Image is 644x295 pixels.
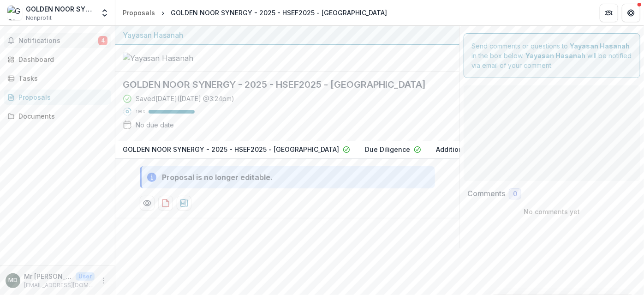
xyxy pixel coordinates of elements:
button: download-proposal [177,196,191,211]
button: Partners [600,4,618,22]
h2: GOLDEN NOOR SYNERGY - 2025 - HSEF2025 - [GEOGRAPHIC_DATA] [123,79,437,90]
div: Proposal is no longer editable. [162,172,273,183]
p: 100 % [136,108,145,115]
nav: breadcrumb [119,6,391,19]
div: GOLDEN NOOR SYNERGY [26,4,95,14]
button: Preview 0d0f2ebe-afc6-4919-98bb-f4b45089fd31-3.pdf [140,196,155,211]
button: Notifications4 [4,33,111,48]
button: Get Help [622,4,640,22]
button: download-proposal [158,196,173,211]
strong: Yayasan Hasanah [525,52,585,60]
a: Tasks [4,71,111,86]
div: GOLDEN NOOR SYNERGY - 2025 - HSEF2025 - [GEOGRAPHIC_DATA] [171,8,387,18]
button: Open entity switcher [98,4,111,22]
div: Tasks [18,73,104,83]
img: GOLDEN NOOR SYNERGY [7,6,22,20]
p: Due Diligence [365,144,410,154]
div: Dashboard [18,54,104,64]
a: Proposals [119,6,159,19]
strong: Yayasan Hasanah [570,42,630,50]
div: Yayasan Hasanah [123,30,452,41]
button: More [98,275,109,286]
span: Notifications [18,37,98,45]
a: Proposals [4,90,111,105]
a: Documents [4,108,111,124]
p: No comments yet [467,207,637,217]
p: GOLDEN NOOR SYNERGY - 2025 - HSEF2025 - [GEOGRAPHIC_DATA] [123,144,339,154]
div: Documents [18,111,104,121]
div: Proposals [18,92,104,102]
h2: Comments [467,189,505,198]
span: 0 [513,190,517,198]
p: Additional Documents Request [436,144,536,154]
p: User [76,272,95,281]
p: Mr [PERSON_NAME] [24,271,72,281]
a: Dashboard [4,52,111,67]
div: Proposals [123,8,155,18]
div: No due date [136,120,174,130]
img: Yayasan Hasanah [123,53,215,64]
span: 4 [98,36,107,45]
span: Nonprofit [26,14,52,22]
div: Mr Dastan [8,277,18,283]
p: [EMAIL_ADDRESS][DOMAIN_NAME] [24,281,95,289]
div: Send comments or questions to in the box below. will be notified via email of your comment. [464,33,640,78]
div: Saved [DATE] ( [DATE] @ 3:24pm ) [136,94,234,103]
